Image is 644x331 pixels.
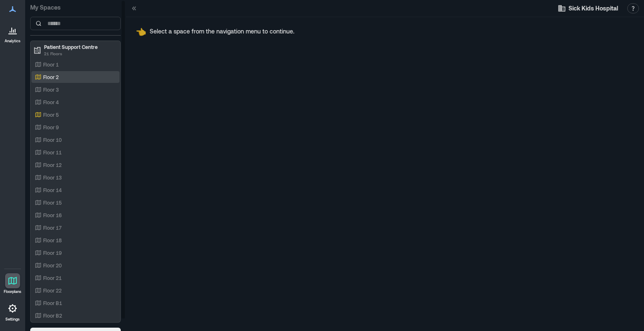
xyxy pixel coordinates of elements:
[43,124,59,131] p: Floor 9
[30,3,121,12] p: My Spaces
[43,162,62,168] p: Floor 12
[150,27,294,36] p: Select a space from the navigation menu to continue.
[43,149,62,156] p: Floor 11
[43,262,62,269] p: Floor 20
[2,20,23,46] a: Analytics
[43,312,62,319] p: Floor B2
[569,4,618,13] span: Sick Kids Hospital
[136,26,146,36] span: pointing left
[3,298,23,324] a: Settings
[43,61,59,68] p: Floor 1
[43,99,59,105] p: Floor 4
[43,224,62,231] p: Floor 17
[43,174,62,181] p: Floor 13
[43,237,62,244] p: Floor 18
[5,38,21,44] p: Analytics
[43,300,62,306] p: Floor B1
[43,287,62,294] p: Floor 22
[43,275,62,281] p: Floor 21
[43,86,59,93] p: Floor 3
[4,289,21,294] p: Floorplans
[43,249,62,256] p: Floor 19
[44,50,114,57] p: 21 Floors
[43,74,59,80] p: Floor 2
[555,2,621,15] button: Sick Kids Hospital
[43,136,62,143] p: Floor 10
[43,111,59,118] p: Floor 5
[5,317,20,322] p: Settings
[43,212,62,218] p: Floor 16
[44,44,114,50] p: Patient Support Centre
[43,187,62,193] p: Floor 14
[43,199,62,206] p: Floor 15
[1,271,24,297] a: Floorplans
